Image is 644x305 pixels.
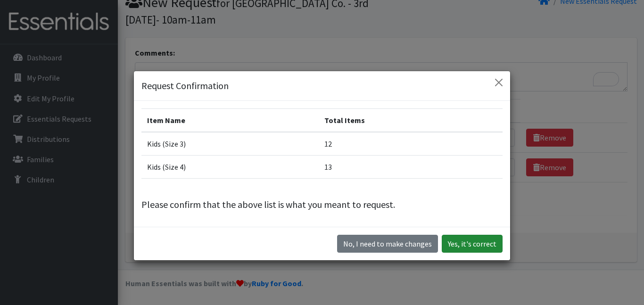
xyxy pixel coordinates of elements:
button: Yes, it's correct [442,235,503,253]
p: Please confirm that the above list is what you meant to request. [141,198,503,212]
td: Kids (Size 3) [141,132,319,156]
h5: Request Confirmation [141,79,229,93]
td: Kids (Size 4) [141,156,319,179]
th: Total Items [319,109,503,132]
button: No I need to make changes [337,235,438,253]
td: 12 [319,132,503,156]
td: 13 [319,156,503,179]
button: Close [491,75,506,90]
th: Item Name [141,109,319,132]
